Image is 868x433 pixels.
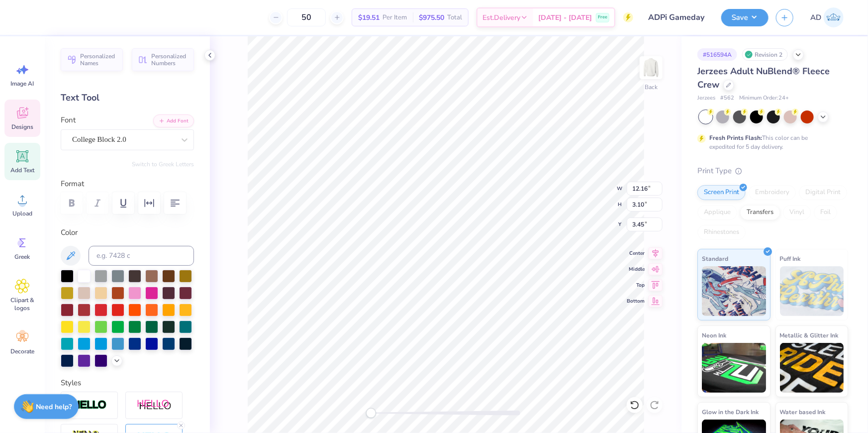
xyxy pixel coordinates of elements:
span: Minimum Order: 24 + [739,94,789,103]
input: Untitled Design [641,7,714,27]
span: Greek [15,253,30,261]
span: Designs [11,123,33,131]
img: Stroke [72,400,107,411]
span: Free [598,14,607,21]
span: Jerzees [697,94,715,103]
div: Transfers [740,205,780,220]
img: Puff Ink [780,266,844,316]
div: Vinyl [783,205,811,220]
label: Styles [61,377,81,389]
div: Foil [814,205,837,220]
img: Shadow [137,399,172,412]
button: Add Font [153,114,194,127]
div: Revision 2 [742,48,788,61]
span: Glow in the Dark Ink [702,407,759,417]
div: # 516594A [697,48,737,61]
span: # 562 [720,94,734,103]
span: Bottom [627,297,645,305]
img: Metallic & Glitter Ink [780,343,844,393]
input: e.g. 7428 c [89,246,194,266]
div: Applique [697,205,737,220]
a: AD [806,7,848,27]
div: This color can be expedited for 5 day delivery. [709,133,832,151]
img: Aldro Dalugdog [824,7,844,27]
div: Text Tool [61,91,194,105]
button: Personalized Numbers [132,48,194,71]
strong: Fresh Prints Flash: [709,134,762,142]
span: Add Text [10,166,34,174]
span: [DATE] - [DATE] [538,12,592,23]
span: Est. Delivery [482,12,520,23]
label: Format [61,178,194,190]
span: Top [627,281,645,289]
div: Rhinestones [697,225,746,240]
span: Personalized Numbers [151,53,188,67]
span: Middle [627,265,645,273]
div: Print Type [697,165,848,177]
span: Neon Ink [702,330,726,340]
div: Back [645,83,658,92]
input: – – [287,8,326,26]
span: Jerzees Adult NuBlend® Fleece Crew [697,65,830,91]
img: Standard [702,266,766,316]
label: Font [61,114,76,126]
div: Accessibility label [366,408,376,418]
span: Personalized Names [80,53,117,67]
button: Save [721,9,769,26]
div: Digital Print [799,185,847,200]
span: Center [627,249,645,257]
img: Neon Ink [702,343,766,393]
button: Personalized Names [61,48,123,71]
span: Total [447,12,462,23]
span: $975.50 [419,12,444,23]
span: Image AI [11,80,34,88]
span: Decorate [10,347,34,355]
span: $19.51 [358,12,380,23]
span: Upload [12,210,32,217]
div: Embroidery [749,185,796,200]
img: Back [641,58,661,78]
div: Screen Print [697,185,746,200]
span: Puff Ink [780,253,801,264]
strong: Need help? [36,402,72,412]
label: Color [61,227,194,238]
span: Standard [702,253,728,264]
span: Per Item [383,12,407,23]
span: AD [810,12,821,23]
button: Switch to Greek Letters [132,160,194,168]
span: Water based Ink [780,407,826,417]
span: Metallic & Glitter Ink [780,330,839,340]
span: Clipart & logos [6,296,39,312]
